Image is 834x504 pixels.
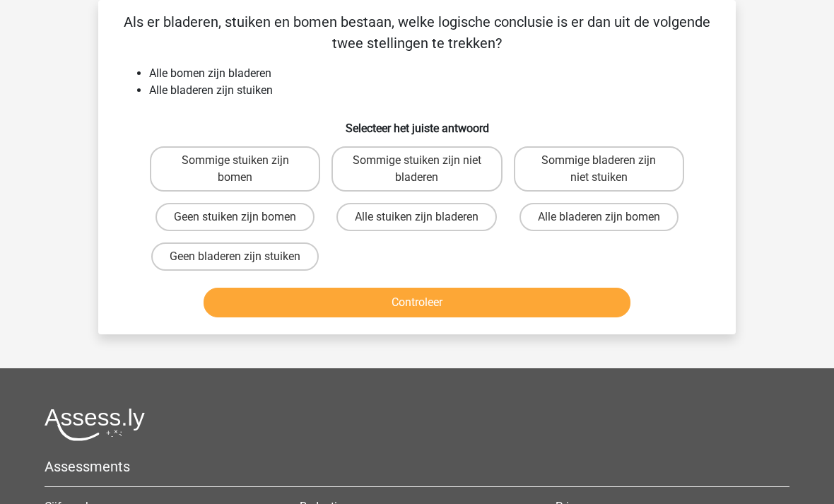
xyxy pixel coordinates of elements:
[149,65,713,82] li: Alle bomen zijn bladeren
[331,146,502,192] label: Sommige stuiken zijn niet bladeren
[121,110,713,135] h6: Selecteer het juiste antwoord
[45,408,145,441] img: Assessly logo
[514,146,684,192] label: Sommige bladeren zijn niet stuiken
[150,146,320,192] label: Sommige stuiken zijn bomen
[121,11,713,54] p: Als er bladeren, stuiken en bomen bestaan, welke logische conclusie is er dan uit de volgende twe...
[336,203,497,231] label: Alle stuiken zijn bladeren
[204,288,631,317] button: Controleer
[155,203,315,231] label: Geen stuiken zijn bomen
[45,458,789,475] h5: Assessments
[519,203,679,231] label: Alle bladeren zijn bomen
[149,82,713,99] li: Alle bladeren zijn stuiken
[151,242,319,271] label: Geen bladeren zijn stuiken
